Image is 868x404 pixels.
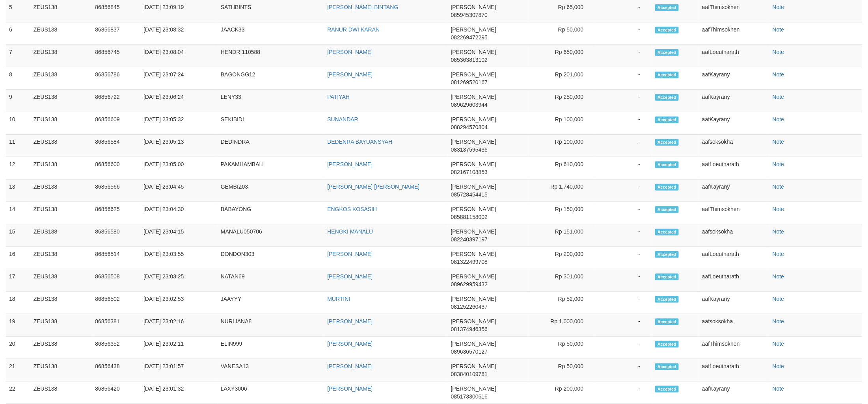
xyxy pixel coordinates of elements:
td: 86856438 [92,359,140,382]
td: LAXY3006 [218,382,324,404]
td: ZEUS138 [30,359,92,382]
td: PAKAMHAMBALI [218,157,324,180]
td: - [596,45,652,67]
span: 082269472295 [451,34,488,41]
td: [DATE] 23:03:25 [140,269,218,292]
a: Note [773,296,784,302]
td: aafLoeutnarath [699,269,769,292]
td: aafKayrany [699,180,769,202]
td: 7 [6,45,30,67]
td: ZEUS138 [30,337,92,359]
td: ZEUS138 [30,67,92,90]
span: [PERSON_NAME] [451,385,496,392]
a: Note [773,49,784,55]
td: aafsoksokha [699,135,769,157]
a: Note [773,161,784,167]
td: aafLoeutnarath [699,45,769,67]
td: Rp 200,000 [529,247,595,269]
a: [PERSON_NAME] [327,318,373,324]
span: Accepted [655,341,679,348]
span: 085363813102 [451,57,488,63]
td: DONDON303 [218,247,324,269]
span: Accepted [655,94,679,101]
a: PATIYAH [327,94,350,100]
td: ZEUS138 [30,292,92,314]
span: [PERSON_NAME] [451,94,496,100]
a: Note [773,385,784,392]
span: Accepted [655,363,679,370]
td: BABAYONG [218,202,324,224]
td: Rp 50,000 [529,359,595,382]
td: [DATE] 23:05:13 [140,135,218,157]
span: [PERSON_NAME] [451,296,496,302]
td: 86856625 [92,202,140,224]
td: ZEUS138 [30,314,92,337]
span: [PERSON_NAME] [451,71,496,78]
a: Note [773,94,784,100]
a: [PERSON_NAME] [PERSON_NAME] [327,183,419,190]
td: ZEUS138 [30,22,92,45]
td: Rp 50,000 [529,337,595,359]
td: 21 [6,359,30,382]
span: 089636570127 [451,348,488,355]
span: 083137595436 [451,146,488,153]
span: [PERSON_NAME] [451,273,496,280]
td: aafLoeutnarath [699,157,769,180]
span: 089629603944 [451,102,488,108]
td: HENDRI110588 [218,45,324,67]
a: SUNANDAR [327,116,358,122]
a: [PERSON_NAME] [327,251,373,257]
td: Rp 250,000 [529,90,595,112]
td: Rp 1,740,000 [529,180,595,202]
td: ZEUS138 [30,269,92,292]
a: [PERSON_NAME] [327,49,373,55]
span: Accepted [655,229,679,235]
td: Rp 100,000 [529,112,595,135]
a: Note [773,206,784,212]
td: LENY33 [218,90,324,112]
td: BAGONGG12 [218,67,324,90]
td: NURLIANA8 [218,314,324,337]
td: aafThimsokhen [699,202,769,224]
td: 86856381 [92,314,140,337]
td: JAAYYY [218,292,324,314]
td: [DATE] 23:08:04 [140,45,218,67]
span: Accepted [655,49,679,56]
td: - [596,202,652,224]
td: 86856600 [92,157,140,180]
td: ZEUS138 [30,45,92,67]
span: 082240397197 [451,236,488,243]
a: Note [773,183,784,190]
a: Note [773,26,784,33]
td: Rp 1,000,000 [529,314,595,337]
a: Note [773,71,784,78]
td: ZEUS138 [30,382,92,404]
td: 86856584 [92,135,140,157]
span: [PERSON_NAME] [451,26,496,33]
td: ZEUS138 [30,202,92,224]
span: Accepted [655,72,679,78]
td: 15 [6,224,30,247]
a: Note [773,4,784,10]
td: 18 [6,292,30,314]
span: [PERSON_NAME] [451,183,496,190]
a: RANUR DWI KARAN [327,26,380,33]
td: Rp 52,000 [529,292,595,314]
span: [PERSON_NAME] [451,318,496,324]
td: 86856502 [92,292,140,314]
td: - [596,359,652,382]
td: Rp 201,000 [529,67,595,90]
td: JAACK33 [218,22,324,45]
td: 86856580 [92,224,140,247]
td: - [596,112,652,135]
span: 081322499708 [451,259,488,265]
td: [DATE] 23:05:32 [140,112,218,135]
span: Accepted [655,184,679,191]
td: - [596,314,652,337]
td: aafKayrany [699,112,769,135]
td: 20 [6,337,30,359]
td: - [596,382,652,404]
td: aafKayrany [699,90,769,112]
a: DEDENRA BAYUANSYAH [327,139,392,145]
span: Accepted [655,251,679,258]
